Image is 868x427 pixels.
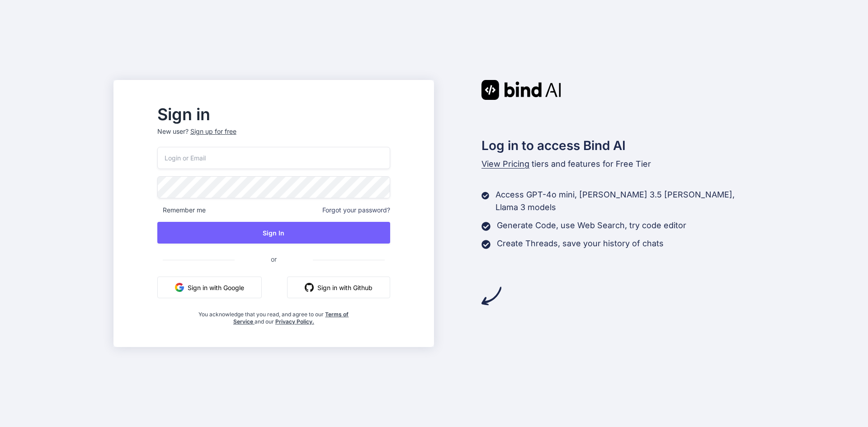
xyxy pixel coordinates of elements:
p: Access GPT-4o mini, [PERSON_NAME] 3.5 [PERSON_NAME], Llama 3 models [495,188,755,214]
p: Generate Code, use Web Search, try code editor [497,219,686,232]
img: github [305,283,314,292]
button: Sign In [157,222,390,244]
h2: Sign in [157,107,390,122]
span: or [235,248,313,270]
img: Bind AI logo [481,80,561,100]
p: Create Threads, save your history of chats [497,237,664,250]
span: View Pricing [481,159,529,169]
div: You acknowledge that you read, and agree to our and our [196,305,352,325]
button: Sign in with Google [157,277,262,298]
a: Privacy Policy. [275,318,314,325]
h2: Log in to access Bind AI [481,136,755,155]
a: Terms of Service [233,311,349,325]
span: Remember me [157,206,206,215]
span: Forgot your password? [322,206,390,215]
div: Sign up for free [190,127,236,136]
input: Login or Email [157,147,390,169]
button: Sign in with Github [287,277,390,298]
img: google [175,283,184,292]
p: tiers and features for Free Tier [481,158,755,170]
p: New user? [157,127,390,147]
img: arrow [481,286,501,306]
